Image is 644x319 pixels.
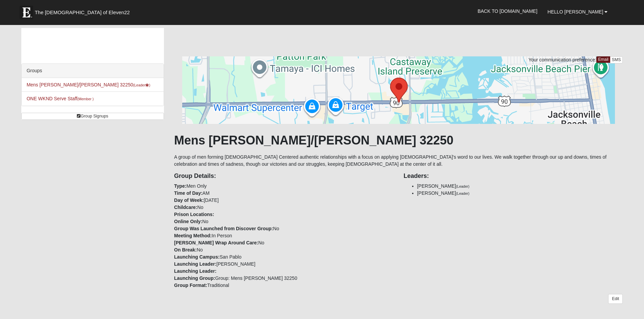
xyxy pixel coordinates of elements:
[417,190,623,197] li: [PERSON_NAME]
[174,283,207,288] strong: Group Format:
[77,97,94,101] small: (Member )
[27,96,94,101] a: ONE WKND Serve Staff(Member )
[133,83,150,87] small: (Leader )
[16,2,151,19] a: The [DEMOGRAPHIC_DATA] of Eleven22
[174,233,212,238] strong: Meeting Method:
[174,275,215,281] strong: Launching Group:
[169,168,399,289] div: Men Only AM [DATE] No No No In Person No No San Pablo [PERSON_NAME] Group: Mens [PERSON_NAME] 322...
[548,9,603,15] span: Hello [PERSON_NAME]
[174,268,216,274] strong: Launching Leader:
[174,183,186,189] strong: Type:
[456,191,470,195] small: (Leader)
[543,3,613,20] a: Hello [PERSON_NAME]
[27,82,150,87] a: Mens [PERSON_NAME]/[PERSON_NAME] 32250(Leader)
[174,254,220,260] strong: Launching Campus:
[610,56,623,63] a: SMS
[174,133,623,148] h1: Mens [PERSON_NAME]/[PERSON_NAME] 32250
[20,6,33,19] img: Eleven22 logo
[404,172,623,180] h4: Leaders:
[174,190,202,196] strong: Time of Day:
[473,3,543,20] a: Back to [DOMAIN_NAME]
[174,197,204,203] strong: Day of Week:
[21,113,164,120] a: Group Signups
[417,183,623,190] li: [PERSON_NAME]
[174,172,393,180] h4: Group Details:
[174,261,216,267] strong: Launching Leader:
[608,294,623,304] a: Edit
[174,212,214,217] strong: Prison Locations:
[174,205,197,210] strong: Childcare:
[174,219,202,224] strong: Online Only:
[456,184,470,188] small: (Leader)
[174,247,197,252] strong: On Break:
[596,56,610,63] a: Email
[174,240,258,245] strong: [PERSON_NAME] Wrap Around Care:
[35,9,130,16] span: The [DEMOGRAPHIC_DATA] of Eleven22
[22,64,164,78] div: Groups
[174,226,273,231] strong: Group Was Launched from Discover Group:
[528,57,596,62] span: Your communication preference:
